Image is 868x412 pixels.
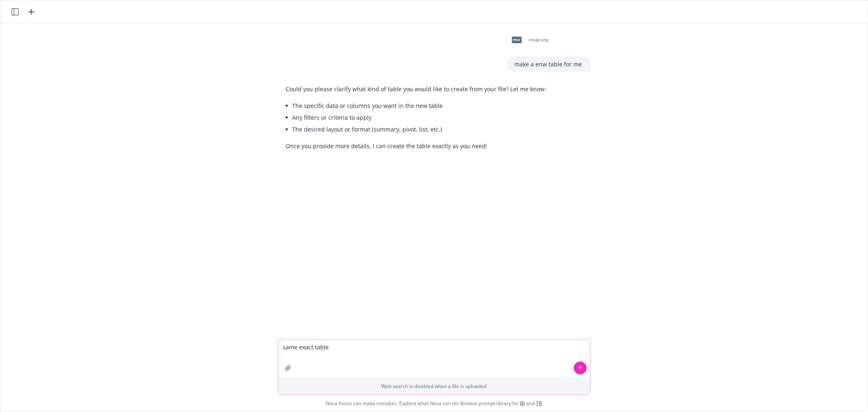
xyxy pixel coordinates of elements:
span: png [512,37,522,43]
a: TR [536,400,542,407]
textarea: same exact table [278,340,590,378]
p: make a enw table for me [515,60,582,68]
p: Web search is disabled when a file is uploaded [283,383,585,390]
p: Once you provide more details, I can create the table exactly as you need! [286,142,547,150]
li: The specific data or columns you want in the new table [293,100,547,112]
li: The desired layout or format (summary, pivot, list, etc.) [293,123,547,135]
li: Any filters or criteria to apply [293,112,547,123]
span: Nova Assist can make mistakes. Explore what Nova can do: Browse prompt library for and [4,395,864,412]
div: pngimage.png [507,30,550,50]
span: image.png [529,37,549,42]
p: Could you please clarify what kind of table you would like to create from your file? Let me know: [286,85,547,93]
a: BI [520,400,525,407]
